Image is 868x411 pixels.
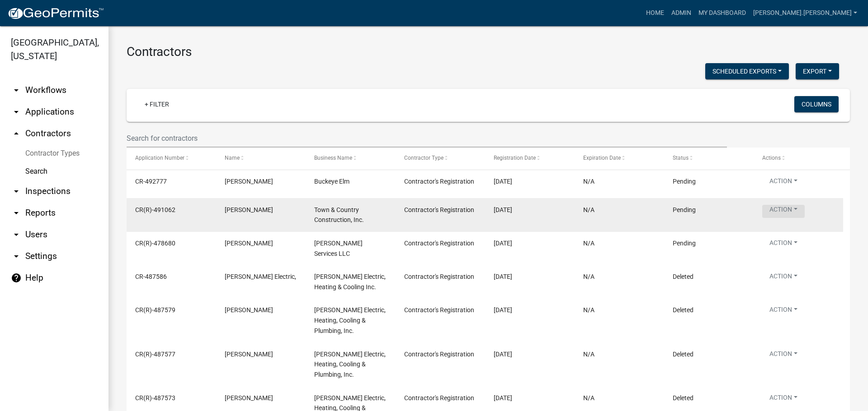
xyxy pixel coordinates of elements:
[494,306,512,314] span: 10/03/2025
[11,186,22,197] i: arrow_drop_down
[796,63,839,79] button: Export
[762,393,805,406] button: Action
[137,96,176,112] a: + Filter
[135,273,167,280] span: CR-487586
[306,148,395,169] datatable-header-cell: Business Name
[705,63,789,79] button: Scheduled Exports
[127,44,850,60] h3: Contractors
[494,206,512,213] span: 10/10/2025
[135,351,175,358] span: CR(R)-487577
[673,394,693,402] span: Deleted
[314,155,352,161] span: Business Name
[225,351,273,358] span: Gabe Ritter
[762,205,805,218] button: Action
[762,176,805,189] button: Action
[673,351,693,358] span: Deleted
[135,206,175,213] span: CR(R)-491062
[11,272,22,283] i: help
[404,155,443,161] span: Contractor Type
[404,240,474,247] span: Contractor's Registration
[404,273,474,280] span: Contractor's Registration
[314,178,349,185] span: Buckeye Elm
[583,306,594,314] span: N/A
[11,229,22,240] i: arrow_drop_down
[754,148,843,169] datatable-header-cell: Actions
[673,178,696,185] span: Pending
[762,238,805,251] button: Action
[762,349,805,362] button: Action
[135,394,175,402] span: CR(R)-487573
[11,106,22,117] i: arrow_drop_down
[762,155,781,161] span: Actions
[135,155,184,161] span: Application Number
[642,5,668,22] a: Home
[583,206,594,213] span: N/A
[314,306,386,334] span: Ritter Electric, Heating, Cooling & Plumbing, Inc.
[225,306,273,314] span: Gabe Ritter
[762,272,805,285] button: Action
[762,305,805,318] button: Action
[494,240,512,247] span: 10/10/2025
[404,306,474,314] span: Contractor's Registration
[225,155,240,161] span: Name
[668,5,695,22] a: Admin
[404,394,474,402] span: Contractor's Registration
[494,394,512,402] span: 10/03/2025
[314,240,363,257] span: Hinkle Services LLC
[11,128,22,139] i: arrow_drop_up
[494,178,512,185] span: 10/15/2025
[695,5,750,22] a: My Dashboard
[664,148,754,169] datatable-header-cell: Status
[583,351,594,358] span: N/A
[225,394,273,402] span: Gabe Ritter
[583,394,594,402] span: N/A
[225,273,296,280] span: Ritter Electric,
[673,273,693,280] span: Deleted
[583,273,594,280] span: N/A
[135,240,175,247] span: CR(R)-478680
[794,96,839,112] button: Columns
[494,351,512,358] span: 10/03/2025
[11,208,22,218] i: arrow_drop_down
[673,240,696,247] span: Pending
[216,148,306,169] datatable-header-cell: Name
[673,206,696,213] span: Pending
[583,240,594,247] span: N/A
[135,306,175,314] span: CR(R)-487579
[314,273,386,291] span: Ritter Electric, Heating & Cooling Inc.
[135,178,167,185] span: CR-492777
[11,85,22,96] i: arrow_drop_down
[673,155,689,161] span: Status
[127,148,216,169] datatable-header-cell: Application Number
[494,273,512,280] span: 10/03/2025
[583,178,594,185] span: N/A
[583,155,621,161] span: Expiration Date
[575,148,664,169] datatable-header-cell: Expiration Date
[750,5,861,22] a: [PERSON_NAME].[PERSON_NAME]
[673,306,693,314] span: Deleted
[225,178,273,185] span: Dustin Azbell
[225,240,273,247] span: Ron Hinkle
[404,206,474,213] span: Contractor's Registration
[404,178,474,185] span: Contractor's Registration
[225,206,273,213] span: Leslee Urbano
[404,351,474,358] span: Contractor's Registration
[127,129,727,148] input: Search for contractors
[494,155,536,161] span: Registration Date
[11,251,22,262] i: arrow_drop_down
[314,351,386,379] span: Ritter Electric, Heating, Cooling & Plumbing, Inc.
[395,148,485,169] datatable-header-cell: Contractor Type
[314,206,364,224] span: Town & Country Construction, Inc.
[485,148,575,169] datatable-header-cell: Registration Date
